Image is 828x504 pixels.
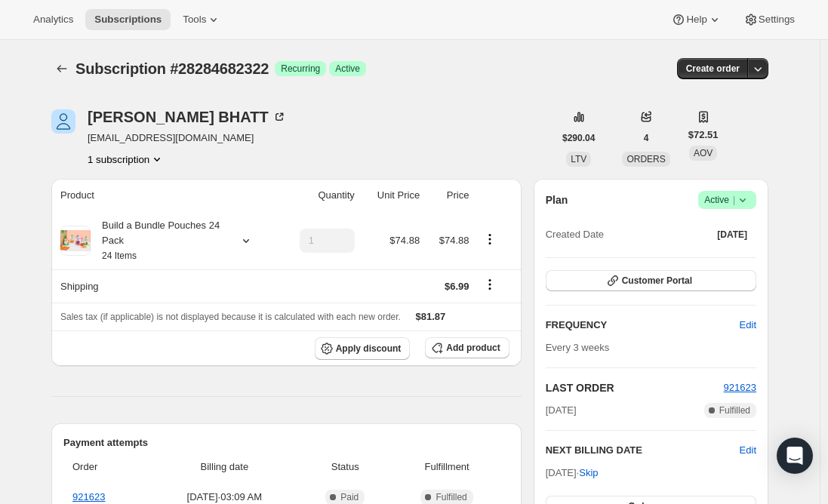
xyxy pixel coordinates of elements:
span: Status [306,459,385,475]
span: $290.04 [562,132,595,144]
span: Fulfilled [436,491,466,503]
button: Help [662,9,731,30]
span: Skip [579,466,598,481]
button: Settings [734,9,804,30]
span: $74.88 [389,235,420,246]
th: Shipping [51,269,279,303]
span: Add product [446,342,500,354]
h2: LAST ORDER [546,380,724,395]
button: Subscriptions [85,9,171,30]
small: 24 Items [102,250,137,261]
button: Product actions [88,152,165,167]
h2: NEXT BILLING DATE [546,443,740,458]
span: Paid [340,491,359,503]
button: Tools [174,9,230,30]
button: 921623 [724,380,756,395]
span: | [733,194,735,206]
span: AOV [694,148,713,158]
a: 921623 [72,491,105,502]
span: Created Date [546,227,604,242]
button: Create order [677,58,749,79]
h2: Plan [546,192,568,207]
th: Unit Price [359,179,424,212]
button: Edit [740,443,756,458]
span: Edit [740,318,756,333]
span: Fulfilled [719,404,750,416]
span: LTV [571,154,586,164]
button: Shipping actions [478,276,502,293]
div: Build a Bundle Pouches 24 Pack [91,218,226,263]
span: Every 3 weeks [546,342,610,353]
span: [DATE] [717,229,747,241]
span: SHITAL BHATT [51,109,75,134]
th: Quantity [279,179,359,212]
button: Analytics [24,9,82,30]
span: $72.51 [688,128,719,143]
a: 921623 [724,382,756,393]
span: Subscription #28284682322 [75,60,269,77]
button: Apply discount [315,337,411,360]
span: Subscriptions [94,14,162,26]
span: Sales tax (if applicable) is not displayed because it is calculated with each new order. [60,312,401,322]
button: $290.04 [553,128,604,149]
button: Subscriptions [51,58,72,79]
div: [PERSON_NAME] BHATT [88,109,287,124]
button: Customer Portal [546,270,756,291]
span: $74.88 [439,235,469,246]
span: Help [686,14,706,26]
span: Active [704,192,750,207]
div: Open Intercom Messenger [777,438,813,474]
th: Product [51,179,279,212]
span: Customer Portal [622,275,692,287]
span: ORDERS [626,154,665,164]
span: $81.87 [416,311,446,322]
span: $6.99 [445,281,469,292]
span: Billing date [152,459,297,475]
span: Active [335,63,360,75]
th: Order [63,450,148,484]
span: Create order [686,63,740,75]
span: [DATE] · [546,467,599,478]
span: [DATE] [546,403,577,418]
button: Add product [425,337,509,358]
h2: Payment attempts [63,435,509,450]
button: [DATE] [708,224,756,245]
button: 4 [635,128,658,149]
span: Fulfillment [394,459,500,475]
span: Tools [183,14,206,26]
button: Product actions [478,231,502,247]
span: Recurring [281,63,320,75]
span: 4 [644,132,649,144]
h2: FREQUENCY [546,318,740,333]
button: Edit [731,313,765,337]
span: [EMAIL_ADDRESS][DOMAIN_NAME] [88,131,287,146]
button: Skip [570,461,607,485]
span: Apply discount [336,343,402,355]
th: Price [424,179,473,212]
span: Analytics [33,14,73,26]
span: Settings [759,14,795,26]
